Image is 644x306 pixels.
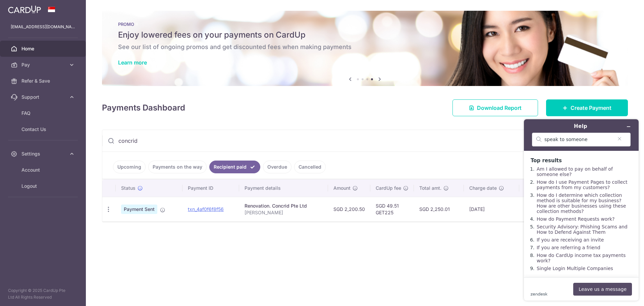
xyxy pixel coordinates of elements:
span: Logout [21,183,66,189]
input: Search by recipient name, payment id or reference [102,130,611,151]
span: Amount [333,185,351,191]
a: Overdue [263,161,291,173]
span: Contact Us [21,126,66,133]
td: SGD 2,250.01 [414,197,464,221]
span: Help [15,5,29,11]
span: Pay [21,61,66,68]
span: CardUp fee [376,185,401,191]
div: Renovation. Concrid Pte Ltd [245,203,323,209]
span: Total amt. [419,185,441,191]
p: [EMAIL_ADDRESS][DOMAIN_NAME] [11,24,75,30]
h6: See our list of ongoing promos and get discounted fees when making payments [118,43,612,51]
h5: Enjoy lowered fees on your payments on CardUp [118,30,612,40]
span: Account [21,167,66,173]
span: Payment Sent [121,205,157,214]
a: Create Payment [546,99,628,116]
span: Home [21,45,66,52]
a: Upcoming [113,161,146,173]
a: Cancelled [294,161,326,173]
a: Payments on the way [148,161,207,173]
a: Recipient paid [209,161,260,173]
th: Payment ID [182,179,239,197]
p: [PERSON_NAME] [245,209,323,216]
a: txn_4af0f6f8f56 [188,206,224,212]
span: Create Payment [571,104,611,112]
td: SGD 49.51 GET225 [370,197,414,221]
p: PROMO [118,21,612,27]
span: FAQ [21,110,66,117]
a: Learn more [118,59,147,66]
span: Settings [21,150,66,157]
span: Download Report [477,104,522,112]
iframe: Find more information here [519,114,644,306]
a: Download Report [452,99,538,116]
span: Charge date [469,185,497,191]
td: SGD 2,200.50 [328,197,370,221]
span: Support [21,94,66,100]
td: [DATE] [464,197,519,221]
h4: Payments Dashboard [102,102,185,114]
span: Status [121,185,136,191]
th: Payment details [239,179,328,197]
img: Latest Promos banner [102,11,628,86]
span: Refer & Save [21,78,66,84]
img: CardUp [8,5,41,13]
